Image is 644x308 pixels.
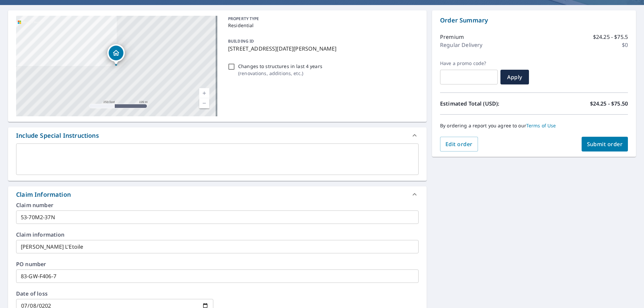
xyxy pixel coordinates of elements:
button: Edit order [440,137,478,151]
a: Current Level 17, Zoom Out [199,98,209,108]
label: Have a promo code? [440,60,498,66]
p: [STREET_ADDRESS][DATE][PERSON_NAME] [228,45,416,53]
div: Claim Information [8,186,427,202]
label: Claim information [16,232,419,237]
p: By ordering a report you agree to our [440,123,628,129]
a: Current Level 17, Zoom In [199,88,209,98]
div: Claim Information [16,190,71,199]
p: $24.25 - $75.5 [593,33,628,41]
a: Terms of Use [526,122,556,129]
p: $24.25 - $75.50 [590,100,628,108]
p: Regular Delivery [440,41,482,49]
button: Apply [500,70,529,84]
span: Submit order [587,140,623,148]
p: ( renovations, additions, etc. ) [238,70,322,77]
label: Date of loss [16,291,213,296]
p: Estimated Total (USD): [440,100,534,108]
span: Apply [506,73,524,81]
label: Claim number [16,202,419,208]
span: Edit order [445,140,473,148]
p: Order Summary [440,16,628,25]
label: PO number [16,261,419,267]
p: BUILDING ID [228,38,254,44]
div: Include Special Instructions [16,131,99,140]
p: Premium [440,33,464,41]
p: PROPERTY TYPE [228,16,416,22]
div: Dropped pin, building 1, Residential property, 20015 Lucia Ln Humble, TX 77346 [107,44,125,65]
button: Submit order [582,137,628,151]
div: Include Special Instructions [8,127,427,143]
p: Changes to structures in last 4 years [238,63,322,70]
p: $0 [622,41,628,49]
p: Residential [228,22,416,29]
